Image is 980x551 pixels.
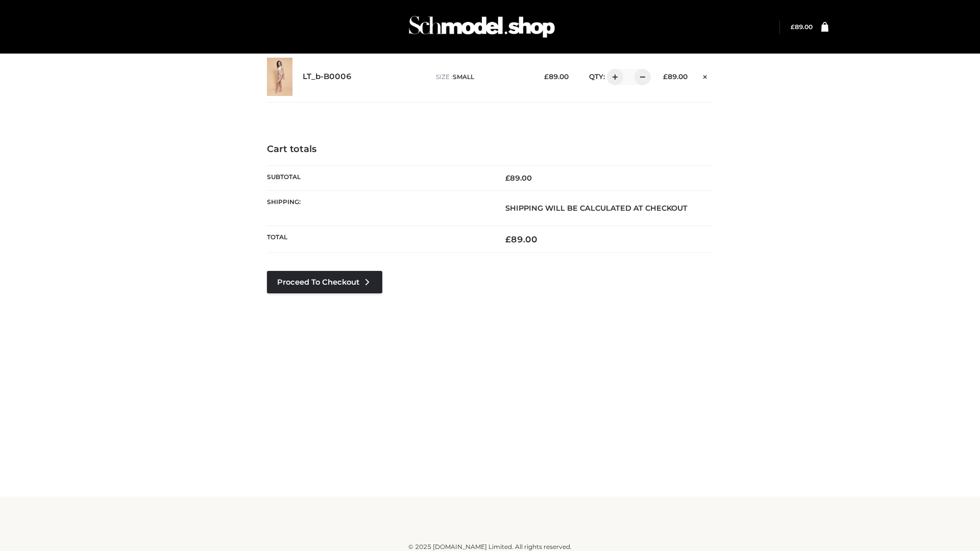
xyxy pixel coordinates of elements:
[267,271,382,293] a: Proceed to Checkout
[405,7,558,47] img: Schmodel Admin 964
[303,72,352,82] a: LT_b-B0006
[663,72,668,81] span: £
[505,173,510,183] span: £
[544,72,569,81] bdi: 89.00
[791,23,813,31] bdi: 89.00
[505,173,532,183] bdi: 89.00
[505,204,688,213] strong: Shipping will be calculated at checkout
[267,226,490,253] th: Total
[544,72,549,81] span: £
[698,69,713,82] a: Remove this item
[791,23,813,31] a: £89.00
[267,144,713,155] h4: Cart totals
[267,190,490,226] th: Shipping:
[436,72,528,82] p: size :
[453,73,474,81] span: SMALL
[663,72,688,81] bdi: 89.00
[579,69,647,85] div: QTY:
[505,234,537,244] bdi: 89.00
[267,165,490,190] th: Subtotal
[791,23,795,31] span: £
[267,58,292,96] img: LT_b-B0006 - SMALL
[505,234,511,244] span: £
